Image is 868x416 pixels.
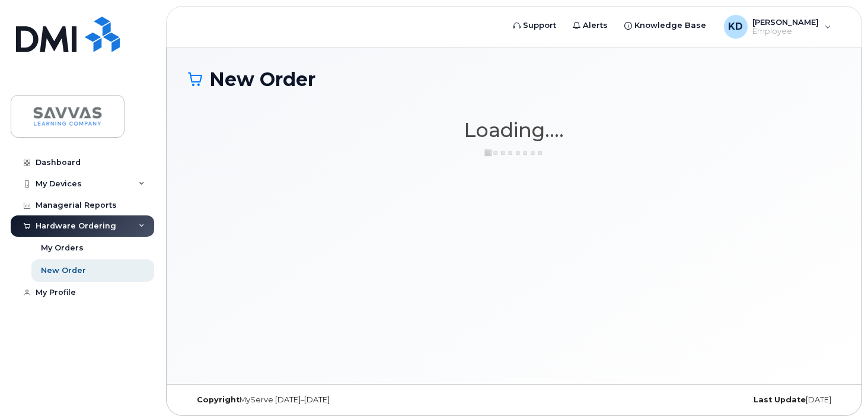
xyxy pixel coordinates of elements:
[188,69,840,90] h1: New Order
[754,395,806,404] strong: Last Update
[197,395,240,404] strong: Copyright
[188,119,840,141] h1: Loading....
[484,148,544,157] img: ajax-loader-3a6953c30dc77f0bf724df975f13086db4f4c1262e45940f03d1251963f1bf2e.gif
[188,395,406,405] div: MyServe [DATE]–[DATE]
[623,395,840,405] div: [DATE]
